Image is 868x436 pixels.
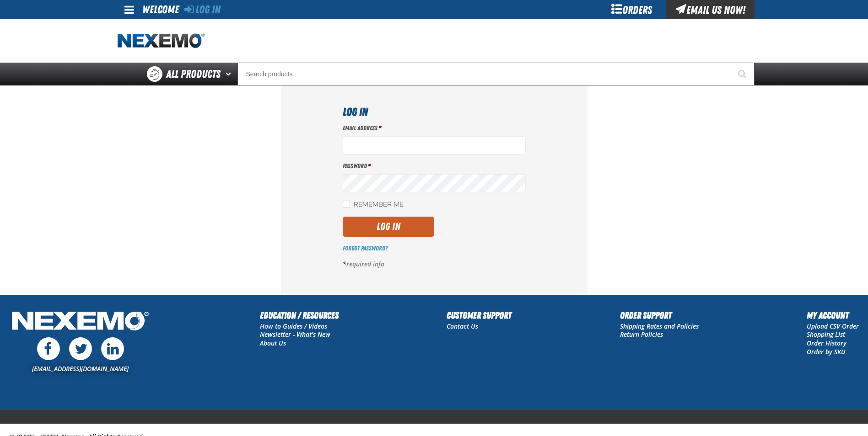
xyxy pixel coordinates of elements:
[166,66,221,82] span: All Products
[343,124,526,133] label: Email Address
[807,347,846,356] a: Order by SKU
[222,63,237,85] button: Open All Products pages
[343,245,388,252] a: Forgot Password?
[343,201,404,209] label: Remember Me
[343,162,526,170] label: Password
[807,322,859,330] a: Upload CSV Order
[260,339,286,347] a: About Us
[260,308,339,322] h2: Education / Resources
[118,33,205,49] a: Home
[32,364,129,373] a: [EMAIL_ADDRESS][DOMAIN_NAME]
[9,308,151,335] img: Nexemo Logo
[343,104,526,120] h1: Log In
[807,308,859,322] h2: My Account
[807,339,846,347] a: Order History
[447,322,478,330] a: Contact Us
[343,217,434,237] button: Log In
[807,330,845,339] a: Shopping List
[343,260,526,269] p: required info
[447,308,512,322] h2: Customer Support
[184,3,221,16] a: Log In
[620,308,699,322] h2: Order Support
[118,33,205,49] img: Nexemo logo
[343,201,350,208] input: Remember Me
[620,322,699,330] a: Shipping Rates and Policies
[237,63,755,85] input: Search
[260,322,327,330] a: How to Guides / Videos
[732,63,755,85] button: Start Searching
[620,330,663,339] a: Return Policies
[260,330,330,339] a: Newsletter - What's New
